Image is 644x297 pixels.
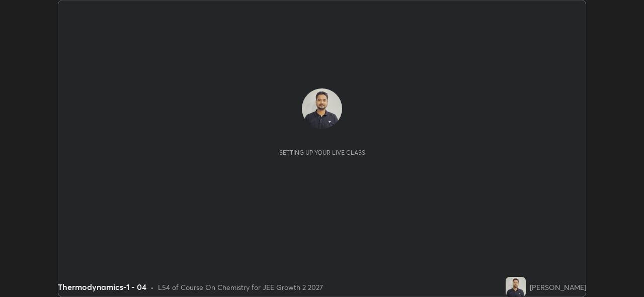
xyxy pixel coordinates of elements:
[158,282,323,292] div: L54 of Course On Chemistry for JEE Growth 2 2027
[530,282,586,292] div: [PERSON_NAME]
[506,277,526,297] img: 81071b17b0dd4859a2b07f88cb3d53bb.jpg
[150,282,154,292] div: •
[279,149,365,156] div: Setting up your live class
[58,281,146,293] div: Thermodynamics-1 - 04
[302,88,342,129] img: 81071b17b0dd4859a2b07f88cb3d53bb.jpg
